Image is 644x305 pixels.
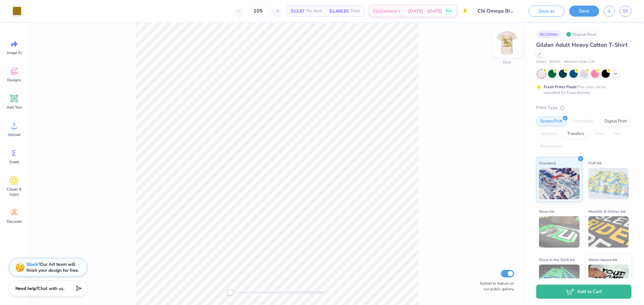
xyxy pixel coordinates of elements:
span: Clipart & logos [4,187,25,197]
span: Est. Delivery [373,8,397,14]
span: Minimum Order: 24 + [564,59,595,65]
span: Decorate [7,219,22,224]
button: Add to Cart [536,285,631,299]
div: Applique [536,129,561,139]
label: Submit to feature on our public gallery. [476,281,514,292]
strong: Stuck? [26,261,40,267]
img: Neon Ink [539,216,580,248]
span: SY [623,8,628,15]
img: Puff Ink [588,168,629,199]
span: Image AI [7,50,22,55]
div: Digital Print [600,117,631,126]
div: Screen Print [536,117,567,126]
span: $13.97 [291,8,304,14]
div: Back [503,59,511,65]
span: Upload [8,132,20,137]
div: Foil [610,129,625,139]
span: Total [351,8,360,14]
button: Save [569,6,599,17]
input: – – [246,5,270,17]
img: Standard [539,168,580,199]
div: Transfers [563,129,588,139]
img: Back [494,30,519,55]
span: $1,466.85 [329,8,349,14]
strong: Need help? [15,286,38,292]
img: Metallic & Glitter Ink [588,216,629,248]
input: Untitled Design [473,5,519,17]
div: # 512604A [536,30,561,38]
span: [DATE] - [DATE] [408,8,442,14]
strong: Fresh Prints Flash: [544,84,577,89]
span: Chat with us. [38,286,64,292]
div: Rhinestones [536,142,567,151]
div: Print Type [536,104,631,111]
span: Puff Ink [588,160,602,166]
div: This color can be expedited for 5 day delivery. [544,84,621,95]
div: Embroidery [569,117,598,126]
span: # G500 [549,59,561,65]
div: Our Art team will finish your design for free. [26,261,79,273]
div: Original Proof [564,30,600,38]
span: Standard [539,160,556,166]
span: Greek [9,159,19,164]
span: Gildan [536,59,546,65]
div: Accessibility label [227,289,233,296]
div: Vinyl [590,129,608,139]
span: Glow in the Dark Ink [539,256,575,263]
span: Gildan Adult Heavy Cotton T-Shirt [536,41,628,49]
span: Neon Ink [539,208,554,215]
span: Per Item [306,8,322,14]
a: SY [619,6,631,17]
button: Save as [529,6,564,17]
img: Water based Ink [588,265,629,296]
span: Add Text [7,105,22,110]
span: Free [446,9,452,13]
span: Designs [7,78,21,83]
span: Water based Ink [588,256,617,263]
img: Glow in the Dark Ink [539,265,580,296]
span: Metallic & Glitter Ink [588,208,625,215]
